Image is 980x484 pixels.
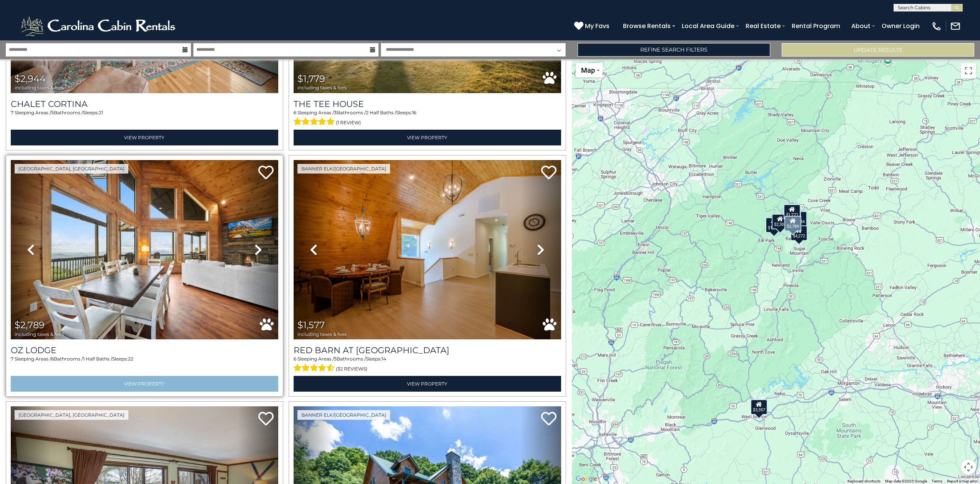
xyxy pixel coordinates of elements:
a: The Tee House [294,99,561,109]
a: Local Area Guide [678,19,738,33]
img: thumbnail_169133993.jpeg [11,160,278,339]
img: phone-regular-white.png [931,21,942,32]
span: (32 reviews) [336,364,367,374]
a: [GEOGRAPHIC_DATA], [GEOGRAPHIC_DATA] [15,410,128,420]
a: Open this area in Google Maps (opens a new window) [574,474,599,484]
img: mail-regular-white.png [950,21,961,32]
span: 1 Half Baths / [83,356,112,362]
span: 2 Half Baths / [366,110,396,115]
a: My Favs [574,21,611,31]
span: 7 [11,356,13,362]
div: $3,357 [751,399,767,415]
span: including taxes & fees [297,332,347,337]
span: 5 [51,110,54,115]
a: Add to favorites [541,165,556,181]
div: $1,577 [765,217,782,233]
h3: Red Barn at Tiffanys Estate [294,345,561,355]
div: $2,944 [790,211,807,227]
a: Add to favorites [258,411,274,427]
span: 6 [294,110,296,115]
div: $1,779 [783,204,800,219]
span: 6 [294,356,296,362]
span: Map data ©2025 Google [885,479,927,483]
div: Sleeping Areas / Bathrooms / Sleeps: [11,109,278,128]
span: Map [581,66,595,74]
a: Real Estate [742,19,784,33]
div: $1,797 [784,204,801,220]
span: 22 [128,356,133,362]
a: Add to favorites [541,411,556,427]
a: View Property [11,376,278,392]
button: Update Results [782,43,974,57]
span: My Favs [585,21,610,31]
div: Sleeping Areas / Bathrooms / Sleeps: [11,355,278,374]
a: Owner Login [878,19,924,33]
img: Google [574,474,599,484]
span: $2,789 [15,319,45,330]
img: White-1-2.png [19,15,179,38]
a: Report a map error [947,479,978,483]
a: Browse Rentals [619,19,674,33]
a: View Property [11,130,278,145]
span: 14 [382,356,386,362]
span: $1,577 [297,319,325,330]
a: Terms (opens in new tab) [932,479,942,483]
a: About [847,19,874,33]
span: including taxes & fees [15,332,64,337]
div: $1,271 [784,204,801,220]
a: [GEOGRAPHIC_DATA], [GEOGRAPHIC_DATA] [15,164,128,174]
span: 5 [334,356,337,362]
span: 3 [334,110,337,115]
img: thumbnail_163263139.jpeg [294,160,561,339]
span: 21 [99,110,103,115]
span: 6 [51,356,54,362]
span: including taxes & fees [15,85,64,90]
div: $2,789 [784,216,801,231]
a: Banner Elk/[GEOGRAPHIC_DATA] [297,410,390,420]
span: (1 review) [336,118,361,128]
a: View Property [294,130,561,145]
button: Toggle fullscreen view [961,63,976,78]
a: Red Barn at [GEOGRAPHIC_DATA] [294,345,561,355]
a: Rental Program [788,19,844,33]
span: $2,944 [15,73,46,84]
div: Sleeping Areas / Bathrooms / Sleeps: [294,109,561,128]
span: including taxes & fees [297,85,347,90]
div: $4,272 [791,225,807,241]
button: Keyboard shortcuts [847,479,880,484]
a: Banner Elk/[GEOGRAPHIC_DATA] [297,164,390,174]
a: Chalet Cortina [11,99,278,109]
a: View Property [294,376,561,392]
span: 16 [412,110,416,115]
a: Add to favorites [258,165,274,181]
a: Refine Search Filters [578,43,770,57]
a: Oz Lodge [11,345,278,355]
button: Change map style [576,63,603,77]
span: 7 [11,110,13,115]
div: $2,301 [772,214,789,229]
span: $1,779 [297,73,325,84]
div: Sleeping Areas / Bathrooms / Sleeps: [294,355,561,374]
button: Map camera controls [961,459,976,475]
